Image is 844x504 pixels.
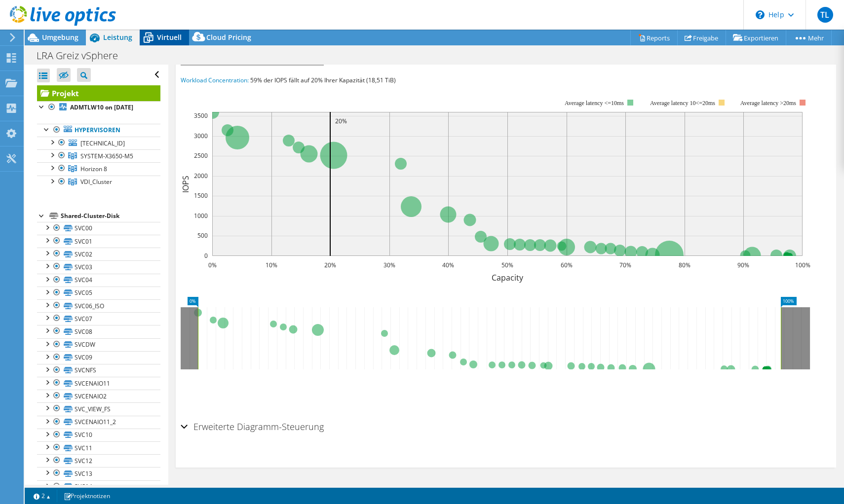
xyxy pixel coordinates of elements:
[37,377,160,390] a: SVCENAIO11
[70,103,133,111] b: ADMTLW10 on [DATE]
[197,231,208,240] text: 500
[37,162,160,175] a: Horizon 8
[37,235,160,248] a: SVC01
[194,111,208,120] text: 3500
[194,132,208,140] text: 3000
[619,261,631,269] text: 70%
[37,338,160,351] a: SVCDW
[37,176,160,188] a: VDI_Cluster
[37,137,160,149] a: [TECHNICAL_ID]
[677,30,726,45] a: Freigabe
[756,10,765,19] svg: \n
[740,100,796,107] text: Average latency >20ms
[37,124,160,137] a: Hypervisoren
[37,149,160,162] a: SYSTEM-X3650-M5
[37,85,160,101] a: Projekt
[37,325,160,338] a: SVC08
[194,191,208,200] text: 1500
[208,261,216,269] text: 0%
[180,175,191,192] text: IOPS
[737,261,749,269] text: 90%
[37,248,160,260] a: SVC02
[37,429,160,441] a: SVC10
[37,101,160,114] a: ADMTLW10 on [DATE]
[194,172,208,180] text: 2000
[181,76,249,84] span: Workload Concentration:
[37,287,160,299] a: SVC05
[324,261,336,269] text: 20%
[795,261,810,269] text: 100%
[32,50,133,61] h1: LRA Greiz vSphere
[204,252,208,260] text: 0
[181,417,324,436] h2: Erweiterte Diagramm-Steuerung
[679,261,691,269] text: 80%
[37,390,160,402] a: SVCENAIO2
[492,272,524,283] text: Capacity
[37,441,160,454] a: SVC11
[726,30,786,45] a: Exportieren
[157,33,182,42] span: Virtuell
[335,117,347,125] text: 20%
[103,33,132,42] span: Leistung
[37,480,160,493] a: SVC14
[37,299,160,312] a: SVC06_ISO
[384,261,395,269] text: 30%
[37,351,160,364] a: SVC09
[561,261,573,269] text: 60%
[37,222,160,235] a: SVC00
[266,261,277,269] text: 10%
[786,30,832,45] a: Mehr
[501,261,513,269] text: 50%
[206,33,251,42] span: Cloud Pricing
[57,490,117,502] a: Projektnotizen
[37,364,160,377] a: SVCNFS
[37,260,160,273] a: SVC03
[194,151,208,160] text: 2500
[817,7,833,23] span: TL
[80,152,133,160] span: SYSTEM-X3650-M5
[80,139,125,147] span: [TECHNICAL_ID]
[27,490,57,502] a: 2
[42,33,78,42] span: Umgebung
[61,210,160,222] div: Shared-Cluster-Disk
[630,30,678,45] a: Reports
[194,212,208,220] text: 1000
[80,165,107,173] span: Horizon 8
[80,178,112,186] span: VDI_Cluster
[565,100,624,107] tspan: Average latency <=10ms
[37,274,160,287] a: SVC04
[37,454,160,467] a: SVC12
[650,100,715,107] tspan: Average latency 10<=20ms
[250,76,396,84] span: 59% der IOPS fällt auf 20% Ihrer Kapazität (18,51 TiB)
[37,467,160,480] a: SVC13
[37,402,160,415] a: SVC_VIEW_FS
[37,312,160,325] a: SVC07
[37,416,160,429] a: SVCENAIO11_2
[442,261,454,269] text: 40%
